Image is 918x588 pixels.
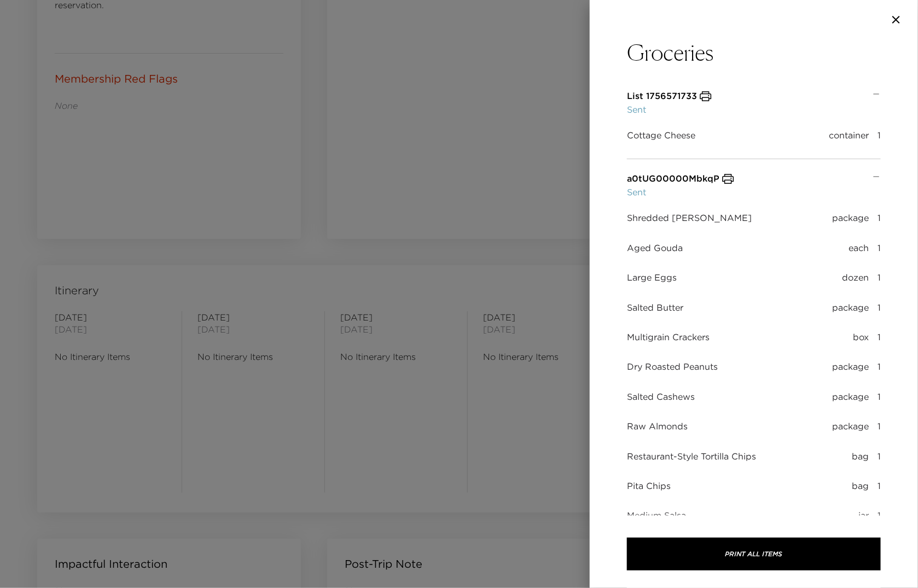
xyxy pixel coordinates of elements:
span: container [829,129,869,141]
span: Raw Almonds [627,420,688,432]
span: 1 [878,212,881,224]
button: Print All Items [627,538,881,570]
span: 1 [878,129,881,141]
span: Aged Gouda [627,242,683,254]
span: 1 [878,301,881,313]
p: Sent [627,103,712,116]
div: a0tUG00000MbkqPSent [627,172,881,199]
span: Cottage Cheese [627,129,695,141]
p: List 1756571733 [627,90,697,103]
span: package [832,301,869,313]
span: Medium Salsa [627,509,686,521]
span: dozen [842,271,869,283]
span: package [832,391,869,403]
span: 1 [878,331,881,343]
span: Multigrain Crackers [627,331,710,343]
span: 1 [878,450,881,462]
p: Sent [627,185,735,199]
span: Large Eggs [627,271,677,283]
span: box [853,331,869,343]
span: Restaurant-Style Tortilla Chips [627,450,756,462]
span: Pita Chips [627,480,671,492]
p: Groceries [627,39,881,66]
p: a0tUG00000MbkqP [627,172,719,185]
span: 1 [878,391,881,403]
span: 1 [878,480,881,492]
span: Salted Cashews [627,391,695,403]
div: List 1756571733Sent [627,90,881,116]
span: jar [858,509,869,521]
span: 1 [878,420,881,432]
span: 1 [878,509,881,521]
span: each [849,242,869,254]
span: 1 [878,271,881,283]
span: bag [852,450,869,462]
span: Shredded [PERSON_NAME] [627,212,752,224]
span: Dry Roasted Peanuts [627,360,718,372]
span: package [832,420,869,432]
span: Salted Butter [627,301,683,313]
span: package [832,360,869,372]
span: 1 [878,360,881,372]
span: bag [852,480,869,492]
span: 1 [878,242,881,254]
span: package [832,212,869,224]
